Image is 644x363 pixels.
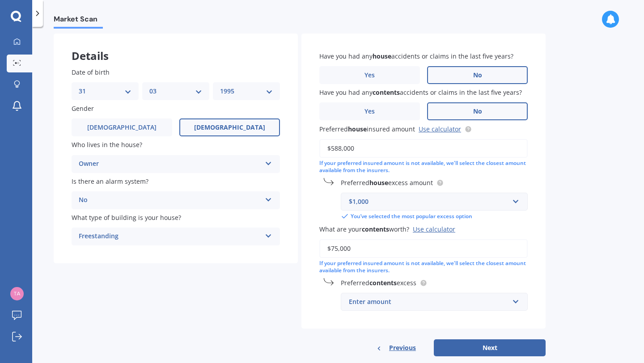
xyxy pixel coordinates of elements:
[319,260,528,275] div: If your preferred insured amount is not available, we'll select the closest amount available from...
[349,297,509,307] div: Enter amount
[10,287,24,300] img: 68d670f0a2a9520afa40296cffa67b80
[364,72,375,79] span: Yes
[364,108,375,115] span: Yes
[369,178,388,187] b: house
[72,177,148,186] span: Is there an alarm system?
[341,212,528,220] div: You’ve selected the most popular excess option
[319,160,528,175] div: If your preferred insured amount is not available, we'll select the closest amount available from...
[319,239,528,258] input: Enter amount
[72,213,181,222] span: What type of building is your house?
[79,159,261,169] div: Owner
[373,88,400,97] b: contents
[341,279,416,287] span: Preferred excess
[319,139,528,158] input: Enter amount
[319,88,522,97] span: Have you had any accidents or claims in the last five years?
[341,178,433,187] span: Preferred excess amount
[54,34,298,60] div: Details
[349,197,509,207] div: $1,000
[319,52,513,60] span: Have you had any accidents or claims in the last five years?
[389,341,416,355] span: Previous
[362,225,389,233] b: contents
[79,195,261,206] div: No
[72,141,142,149] span: Who lives in the house?
[87,124,157,131] span: [DEMOGRAPHIC_DATA]
[72,104,94,113] span: Gender
[72,68,110,76] span: Date of birth
[79,231,261,242] div: Freestanding
[319,225,409,233] span: What are your worth?
[413,225,455,233] div: Use calculator
[54,15,103,27] span: Market Scan
[369,279,397,287] b: contents
[319,125,415,133] span: Preferred insured amount
[419,125,461,133] a: Use calculator
[373,52,391,60] b: house
[434,339,546,356] button: Next
[348,125,367,133] b: house
[473,108,482,115] span: No
[473,72,482,79] span: No
[194,124,265,131] span: [DEMOGRAPHIC_DATA]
